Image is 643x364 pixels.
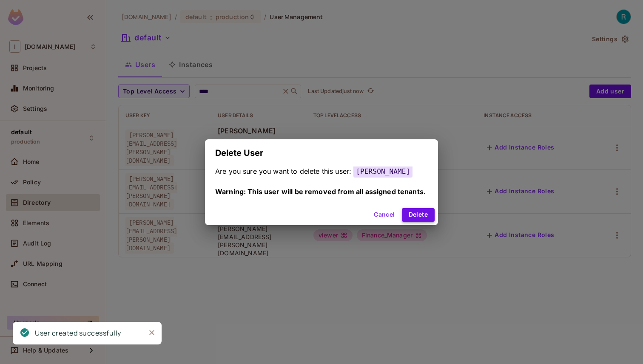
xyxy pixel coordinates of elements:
div: User created successfully [35,328,121,339]
button: Delete [402,208,435,222]
h2: Delete User [205,139,438,166]
span: [PERSON_NAME] [353,165,413,178]
button: Cancel [370,208,398,222]
span: Warning: This user will be removed from all assigned tenants. [215,187,426,196]
span: Are you sure you want to delete this user: [215,167,351,175]
button: Close [145,326,158,339]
